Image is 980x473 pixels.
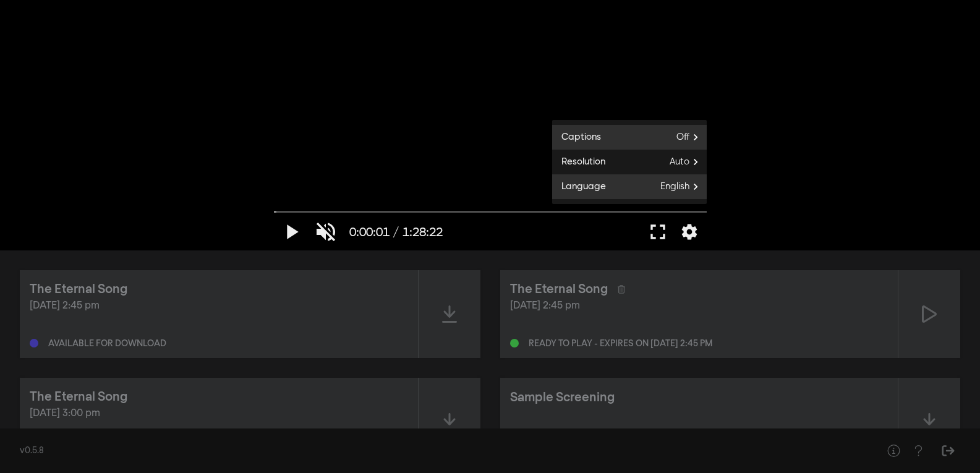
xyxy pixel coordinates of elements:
span: English [660,177,707,196]
div: The Eternal Song [30,388,127,406]
button: Help [881,438,906,463]
div: Ready to play - expires on [DATE] 2:45 pm [529,339,712,348]
span: Language [552,180,606,194]
button: Captions [552,125,707,150]
span: Auto [670,153,707,171]
button: Language [552,174,707,199]
div: [DATE] 2:45 pm [30,299,408,313]
div: v0.5.8 [20,445,856,458]
button: Unmute [309,213,343,250]
div: [DATE] 2:45 pm [510,299,888,313]
div: [DATE] 3:00 pm [30,406,408,421]
button: More settings [675,213,704,250]
button: Sign Out [935,438,960,463]
button: 0:00:01 / 1:28:22 [343,213,449,250]
div: Sample Screening [510,388,615,407]
button: Play [274,213,309,250]
span: Captions [552,130,601,145]
div: Available for download [48,339,166,348]
button: Resolution [552,150,707,174]
span: Resolution [552,155,605,169]
button: Help [906,438,931,463]
div: The Eternal Song [30,280,127,299]
button: Full screen [641,213,675,250]
div: The Eternal Song [510,280,608,299]
span: Off [676,128,707,147]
